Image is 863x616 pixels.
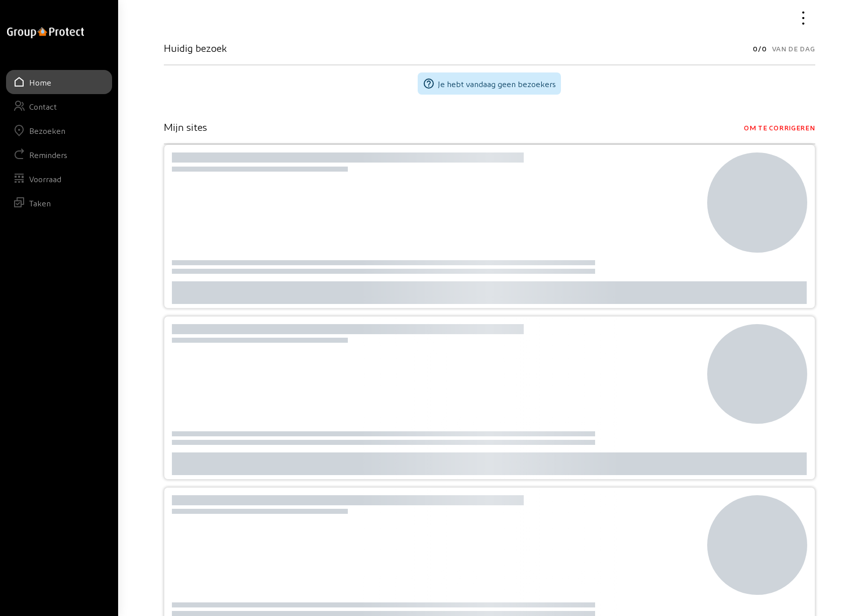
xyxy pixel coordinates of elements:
[6,142,112,167] a: Reminders
[164,121,207,133] h3: Mijn sites
[164,42,227,54] h3: Huidig bezoek
[29,198,51,208] div: Taken
[6,94,112,118] a: Contact
[772,42,815,56] span: Van de dag
[744,121,815,135] span: Om te corrigeren
[29,78,51,87] div: Home
[6,70,112,94] a: Home
[29,126,65,135] div: Bezoeken
[423,78,435,90] mat-icon: help_outline
[438,79,556,89] span: Je hebt vandaag geen bezoekers
[6,191,112,215] a: Taken
[29,174,61,184] div: Voorraad
[29,102,57,111] div: Contact
[6,167,112,191] a: Voorraad
[29,150,67,160] div: Reminders
[753,42,766,56] span: 0/0
[7,27,84,38] img: logo-oneline.png
[6,118,112,142] a: Bezoeken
